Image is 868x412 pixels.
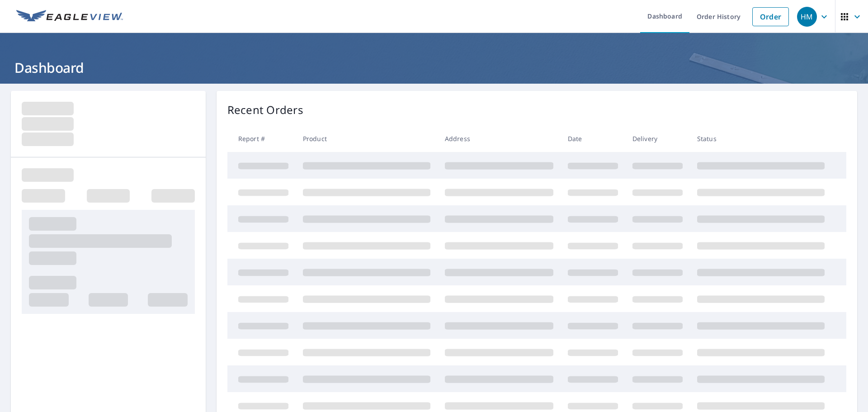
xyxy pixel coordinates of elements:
[797,7,817,27] div: HM
[690,125,832,152] th: Status
[625,125,690,152] th: Delivery
[227,102,303,118] p: Recent Orders
[752,7,789,26] a: Order
[16,10,123,24] img: EV Logo
[296,125,438,152] th: Product
[11,58,857,77] h1: Dashboard
[438,125,561,152] th: Address
[561,125,625,152] th: Date
[227,125,296,152] th: Report #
